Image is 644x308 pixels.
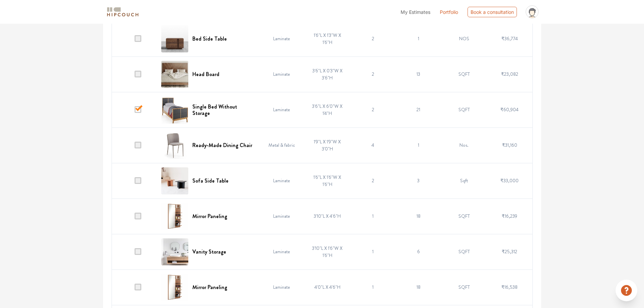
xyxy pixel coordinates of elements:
[259,92,305,127] td: Laminate
[441,198,487,234] td: SQFT
[500,177,519,184] span: ₹33,000
[161,25,188,52] img: Bed Side Table
[259,269,305,305] td: Laminate
[161,203,188,230] img: Mirror Paneling
[192,35,227,42] h6: Bed Side Table
[441,92,487,127] td: SQFT
[305,21,350,56] td: 1'6"L X 1'3"W X 1'6"H
[350,198,396,234] td: 1
[396,56,441,92] td: 13
[305,56,350,92] td: 3'6"L X 0'3"W X 3'6"H
[106,4,140,20] span: logo-horizontal.svg
[396,269,441,305] td: 18
[350,92,396,127] td: 2
[161,96,188,123] img: Single Bed Without Storage
[305,269,350,305] td: 4'0"L X 4'6"H
[259,127,305,163] td: Metal & fabric
[502,142,517,148] span: ₹31,160
[259,198,305,234] td: Laminate
[396,127,441,163] td: 1
[501,71,518,77] span: ₹23,082
[350,269,396,305] td: 1
[305,163,350,198] td: 1'6"L X 1'6"W X 1'6"H
[500,106,519,113] span: ₹60,904
[401,9,430,15] span: My Estimates
[305,234,350,269] td: 3'10"L X 1'6"W X 1'6"H
[161,274,188,301] img: Mirror Paneling
[192,284,227,290] h6: Mirror Paneling
[396,21,441,56] td: 1
[501,35,518,42] span: ₹36,774
[259,163,305,198] td: Laminate
[259,234,305,269] td: Laminate
[468,7,517,17] div: Book a consultation
[259,56,305,92] td: Laminate
[305,198,350,234] td: 3'10"L X 4'6"H
[305,127,350,163] td: 1'9"L X 1'9"W X 3'0"H
[350,163,396,198] td: 2
[441,21,487,56] td: NOS
[192,213,227,219] h6: Mirror Paneling
[350,56,396,92] td: 2
[192,142,252,148] h6: Ready-Made Dining Chair
[441,56,487,92] td: SQFT
[441,163,487,198] td: Sqft
[441,269,487,305] td: SQFT
[502,248,517,255] span: ₹25,312
[161,238,188,265] img: Vanity Storage
[440,8,458,16] a: Portfolio
[259,21,305,56] td: Laminate
[441,127,487,163] td: Nos.
[192,248,226,255] h6: Vanity Storage
[192,71,219,77] h6: Head Board
[350,127,396,163] td: 4
[501,284,518,290] span: ₹16,538
[192,103,255,116] h6: Single Bed Without Storage
[161,167,188,194] img: Sofa Side Table
[350,21,396,56] td: 2
[161,61,188,88] img: Head Board
[396,163,441,198] td: 3
[396,92,441,127] td: 21
[396,234,441,269] td: 6
[350,234,396,269] td: 1
[161,132,188,159] img: Ready-Made Dining Chair
[192,177,229,184] h6: Sofa Side Table
[106,6,140,18] img: logo-horizontal.svg
[502,213,517,219] span: ₹16,239
[441,234,487,269] td: SQFT
[305,92,350,127] td: 3'6"L X 6'0"W X 1'4"H
[396,198,441,234] td: 18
